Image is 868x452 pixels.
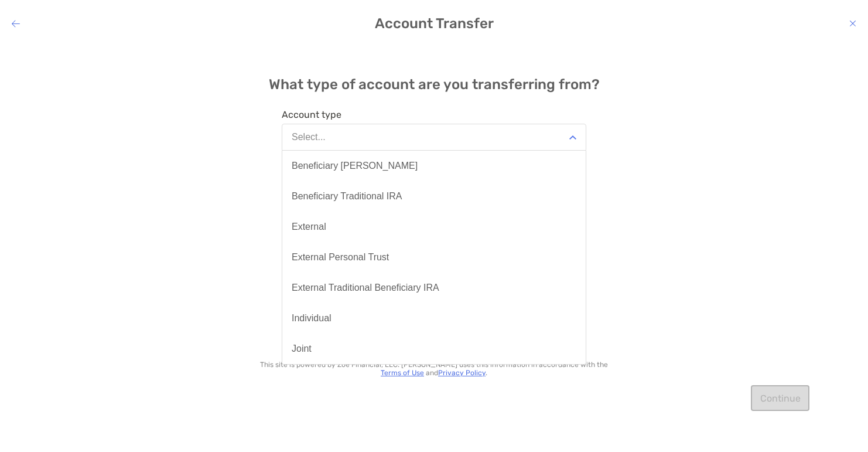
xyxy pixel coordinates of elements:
div: Joint [292,344,312,354]
div: External [292,222,326,232]
h4: What type of account are you transferring from? [269,76,600,93]
div: Beneficiary [PERSON_NAME] [292,161,418,171]
button: Joint [282,334,586,364]
button: Beneficiary [PERSON_NAME] [282,151,586,181]
button: External [282,212,586,242]
div: Beneficiary Traditional IRA [292,191,402,202]
a: Privacy Policy [438,369,486,377]
div: Individual [292,313,332,324]
button: Beneficiary Traditional IRA [282,181,586,212]
div: Select... [292,132,326,142]
div: External Personal Trust [292,252,389,263]
img: Open dropdown arrow [569,135,576,140]
button: External Personal Trust [282,242,586,273]
p: This site is powered by Zoe Financial, LLC. [PERSON_NAME] uses this information in accordance wit... [258,361,610,377]
span: Account type [282,109,586,120]
div: External Traditional Beneficiary IRA [292,283,439,293]
button: Individual [282,303,586,334]
a: Terms of Use [381,369,424,377]
button: Select... [282,124,586,151]
button: External Traditional Beneficiary IRA [282,273,586,303]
